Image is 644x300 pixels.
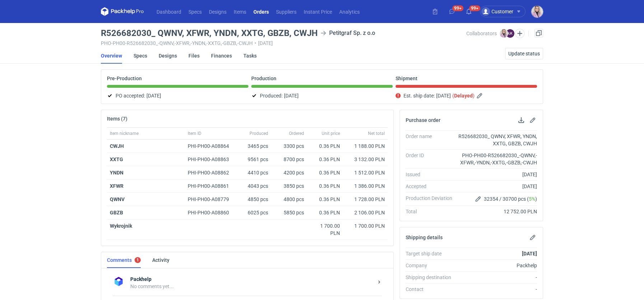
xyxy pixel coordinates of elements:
[466,31,497,36] span: Collaborators
[101,29,318,37] h3: R526682030_ QWNV, XFWR, YNDN, XXTG, GBZB, CWJH
[272,7,300,16] a: Suppliers
[346,182,385,190] div: 1 386.00 PLN
[110,156,123,162] strong: XXTG
[310,156,340,163] div: 0.36 PLN
[188,169,236,176] div: PHI-PH00-A08862
[239,153,271,166] div: 9561 pcs
[110,183,123,189] strong: XFWR
[251,91,393,100] div: Produced:
[110,210,123,215] a: GBZB
[107,116,127,122] h2: Items (7)
[522,251,537,256] strong: [DATE]
[134,48,147,64] a: Specs
[243,48,257,64] a: Tasks
[289,131,304,136] span: Ordered
[188,48,200,64] a: Files
[188,196,236,203] div: PHI-PH00-A08779
[239,193,271,206] div: 4850 pcs
[346,196,385,203] div: 1 728.00 PLN
[239,166,271,179] div: 4410 pcs
[136,258,139,263] div: 1
[321,29,375,37] div: Petitgraf Sp. z o.o
[188,142,236,150] div: PHI-PH00-A08864
[480,6,531,17] button: Customer
[239,206,271,219] div: 6025 pcs
[110,223,132,229] strong: Wykrojnik
[481,7,513,16] div: Customer
[310,222,340,237] div: 1 700.00 PLN
[458,152,537,166] div: PHO-PH00-R526682030_-QWNV,-XFWR,-YNDN,-XXTG,-GBZB,-CWJH
[406,208,458,215] div: Total
[185,7,205,16] a: Specs
[535,29,543,37] a: Duplicate
[336,7,363,16] a: Analytics
[110,196,125,202] a: QWNV
[188,131,201,136] span: Item ID
[406,262,458,269] div: Company
[101,48,122,64] a: Overview
[300,7,336,16] a: Instant Price
[146,91,161,100] span: [DATE]
[250,7,272,16] a: Orders
[396,76,417,81] p: Shipment
[458,208,537,215] div: 12 752.00 PLN
[310,196,340,203] div: 0.36 PLN
[310,209,340,216] div: 0.36 PLN
[406,235,443,240] h2: Shipping details
[458,183,537,190] div: [DATE]
[346,142,385,150] div: 1 188.00 PLN
[473,93,475,99] em: )
[476,91,485,100] button: Edit estimated shipping date
[505,48,543,59] button: Update status
[271,140,307,153] div: 3300 pcs
[484,195,537,203] span: 32354 / 30700 pcs ( )
[406,171,458,178] div: Issued
[271,179,307,193] div: 3850 pcs
[463,6,475,17] button: 99+
[346,156,385,163] div: 3 132.00 PLN
[110,170,123,176] a: YNDN
[346,209,385,216] div: 2 106.00 PLN
[239,140,271,153] div: 3465 pcs
[211,48,232,64] a: Finances
[284,91,299,100] span: [DATE]
[107,76,142,81] p: Pre-Production
[310,142,340,150] div: 0.36 PLN
[188,156,236,163] div: PHI-PH00-A08863
[153,7,185,16] a: Dashboard
[107,91,248,100] div: PO accepted:
[310,182,340,190] div: 0.36 PLN
[130,276,373,283] strong: Packhelp
[230,7,250,16] a: Items
[130,283,373,290] div: No comments yet...
[458,171,537,178] div: [DATE]
[107,252,141,268] a: Comments1
[255,40,256,46] span: •
[239,179,271,193] div: 4043 pcs
[346,222,385,229] div: 1 700.00 PLN
[159,48,177,64] a: Designs
[406,195,458,203] div: Production Deviation
[406,183,458,190] div: Accepted
[446,6,458,17] button: 99+
[436,91,451,100] span: [DATE]
[346,169,385,176] div: 1 512.00 PLN
[406,286,458,293] div: Contact
[406,133,458,147] div: Order name
[517,116,526,124] button: Download PO
[152,252,169,268] a: Activity
[500,29,508,38] img: Klaudia Wiśniewska
[271,166,307,179] div: 4200 pcs
[113,276,125,287] img: Packhelp
[506,29,514,38] figcaption: ŁK
[271,193,307,206] div: 4800 pcs
[531,6,543,18] img: Klaudia Wiśniewska
[368,131,385,136] span: Net total
[458,262,537,269] div: Packhelp
[454,93,473,99] strong: Delayed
